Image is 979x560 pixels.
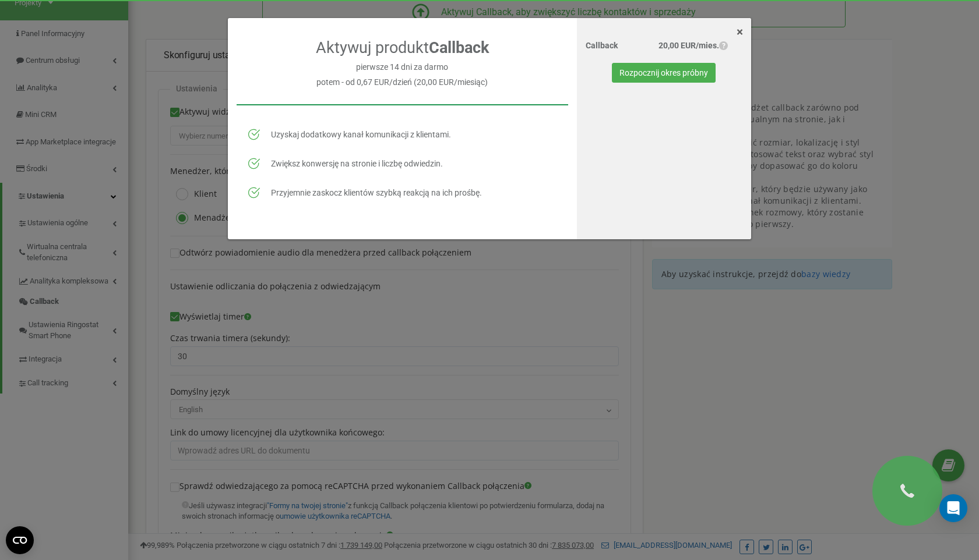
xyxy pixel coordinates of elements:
h4: Callback [586,41,641,50]
h4: 20,00 EUR/mies. [635,41,728,50]
h2: Aktywuj produkt [237,38,568,57]
img: ico [248,129,260,140]
p: Przyjemnie zaskocz klientów szybką reakcją na ich prośbę. [271,187,482,199]
span: × [737,25,743,39]
button: Open CMP widget [6,526,34,554]
h4: potem - od 0,67 EUR/dzień (20,00 EUR/miesiąc) [237,78,568,87]
p: Uzyskaj dodatkowy kanał komunikacji z klientami. [271,129,451,141]
img: ico [248,158,260,169]
h4: pierwsze 14 dni za darmo [237,63,568,72]
strong: Callback [429,38,489,57]
div: Open Intercom Messenger [939,494,967,522]
p: Zwiększ konwersję na stronie i liczbę odwiedzin. [271,158,443,170]
span: Koszt może się różnić w zależności od ilości wykorzystania usługi [719,41,728,50]
button: Rozpocznij okres próbny [612,63,716,83]
img: ico [248,187,260,199]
